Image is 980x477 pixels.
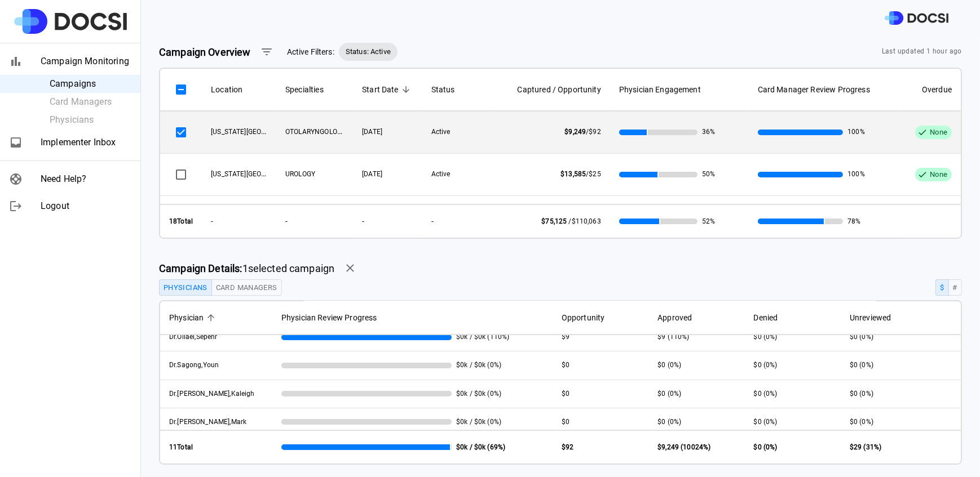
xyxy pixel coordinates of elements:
[287,46,334,58] span: Active Filters:
[562,443,573,451] span: $92
[431,128,451,136] span: Active
[925,127,952,138] span: None
[702,127,715,137] span: 36%
[518,83,601,96] span: Captured / Opportunity
[339,46,398,57] span: Status: Active
[362,170,382,178] span: 07/17/2025
[503,83,601,96] span: Captured / Opportunity
[907,83,952,96] span: Overdue
[211,169,312,178] span: California Irvine Advanced Care Center
[281,313,377,322] span: Physician Review Progress
[850,311,891,324] span: Unreviewed
[541,217,601,225] span: /
[922,83,952,96] span: Overdue
[211,83,242,96] span: Location
[754,311,778,324] span: Denied
[159,262,242,274] strong: Campaign Details:
[882,46,962,57] span: Last updated 1 hour ago
[560,170,601,178] span: /
[456,389,501,399] span: $0k / $0k (0%)
[422,204,494,238] th: -
[14,9,127,34] img: Site Logo
[456,443,505,451] strong: $0k / $0k (69%)
[847,215,860,228] span: 78%
[754,333,778,341] span: $0 (0%)
[702,170,715,179] span: 50%
[159,279,212,296] button: Physicians
[211,127,312,136] span: California Irvine Advanced Care Center
[657,333,689,341] span: $9 (110%)
[948,279,962,296] button: #
[657,390,681,398] span: $0 (0%)
[619,83,701,96] span: Physician Engagement
[41,55,131,68] span: Campaign Monitoring
[754,361,778,369] span: $0 (0%)
[431,83,485,96] span: Status
[850,333,873,341] span: $0 (0%)
[285,170,315,178] span: UROLOGY
[850,443,881,451] span: $29 (31%)
[564,128,586,136] span: $9,249
[456,417,501,427] span: $0k / $0k (0%)
[847,170,865,179] span: 100%
[560,170,586,178] span: $13,585
[159,261,334,276] span: 1 selected campaign
[562,390,570,398] span: $0
[541,217,567,225] span: $75,125
[285,127,346,136] span: OTOLARYNGOLOGY
[169,217,193,225] strong: 18 Total
[202,204,276,238] th: -
[935,279,948,296] button: $
[50,77,131,91] span: Campaigns
[562,333,570,341] span: $9
[754,311,832,324] span: Denied
[754,443,778,451] span: $0 (0%)
[754,418,778,426] span: $0 (0%)
[562,311,605,324] span: Opportunity
[758,83,889,96] span: Card Manager Review Progress
[657,418,681,426] span: $0 (0%)
[285,83,344,96] span: Specialties
[169,311,263,324] span: Physician
[562,418,570,426] span: $0
[211,279,282,296] button: Card Managers
[169,443,193,451] strong: 11 Total
[564,128,601,136] span: /
[276,204,353,238] th: -
[159,46,251,58] strong: Campaign Overview
[362,83,399,96] span: Start Date
[850,361,873,369] span: $0 (0%)
[211,83,267,96] span: Location
[758,83,870,96] span: Card Manager Review Progress
[362,83,413,96] span: Start Date
[362,128,382,136] span: 07/17/2025
[41,199,131,213] span: Logout
[657,311,735,324] span: Approved
[285,83,324,96] span: Specialties
[657,443,710,451] span: $9,249 (10024%)
[169,333,217,341] span: Dr. Oliaei, Sepehr
[41,136,131,149] span: Implementer Inbox
[589,128,601,136] span: $92
[562,311,639,324] span: Opportunity
[589,170,601,178] span: $25
[925,170,952,180] span: None
[169,361,219,369] span: Dr. Sagong, Youn
[657,311,692,324] span: Approved
[169,311,204,324] span: Physician
[850,418,873,426] span: $0 (0%)
[754,390,778,398] span: $0 (0%)
[41,172,131,186] span: Need Help?
[353,204,422,238] th: -
[431,83,455,96] span: Status
[850,390,873,398] span: $0 (0%)
[456,332,509,342] span: $0k / $0k (110%)
[619,83,740,96] span: Physician Engagement
[572,217,601,225] span: $110,063
[850,311,952,324] span: Unreviewed
[847,127,865,137] span: 100%
[456,360,501,370] span: $0k / $0k (0%)
[702,215,715,228] span: 52%
[431,170,451,178] span: Active
[169,390,255,398] span: Dr. Stabenau, Kaleigh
